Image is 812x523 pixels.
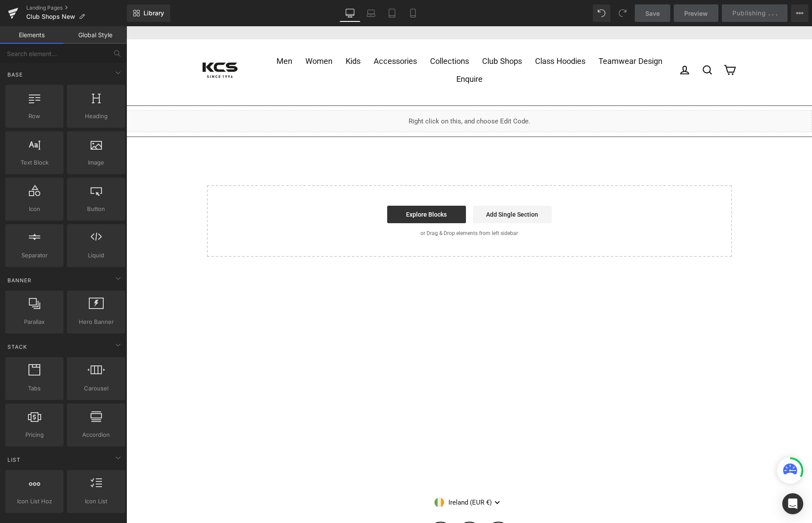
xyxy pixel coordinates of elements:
span: Banner [7,276,32,284]
span: Separator [8,251,61,260]
div: Primary [133,26,553,62]
span: Ireland (EUR €) [318,472,365,481]
span: Library [143,9,164,17]
a: Collections [297,26,349,44]
span: Stack [7,343,28,351]
a: Explore Blocks [261,179,339,197]
a: Class Hoodies [402,26,465,44]
span: Liquid [70,251,122,260]
span: Carousel [70,384,122,393]
img: KCS [76,36,111,52]
span: Row [8,112,61,121]
button: Redo [614,4,631,22]
span: Text Block [8,158,61,167]
span: Image [70,158,122,167]
span: Preview [684,9,708,18]
span: Pricing [8,430,61,439]
span: Parallax [8,317,61,326]
a: Tablet [381,4,402,22]
a: Landing Pages [26,4,127,11]
a: Mobile [402,4,423,22]
button: Ireland (EUR €) [308,468,378,484]
span: Accordion [70,430,122,439]
a: Preview [674,4,718,22]
span: Icon [8,204,61,214]
span: Save [645,9,660,18]
p: or Drag & Drop elements from left sidebar [94,204,591,210]
a: Kids [213,26,241,44]
span: Button [70,204,122,214]
a: Enquire [323,44,363,62]
a: Desktop [339,4,360,22]
span: Tabs [8,384,61,393]
div: Open Intercom Messenger [782,493,803,514]
a: New Library [127,4,170,22]
button: Undo [593,4,610,22]
span: Heading [70,112,122,121]
a: Men [143,26,172,44]
a: Accessories [241,26,297,44]
span: Icon List [70,497,122,506]
a: Add Single Section [346,179,425,197]
span: Club Shops New [26,13,75,20]
span: Base [7,70,24,79]
span: Icon List Hoz [8,497,61,506]
button: More [791,4,808,22]
a: Global Style [63,26,127,44]
a: Laptop [360,4,381,22]
a: Women [172,26,213,44]
a: Club Shops [349,26,402,44]
a: Teamwear Design [465,26,542,44]
span: Hero Banner [70,317,122,326]
span: List [7,456,21,464]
